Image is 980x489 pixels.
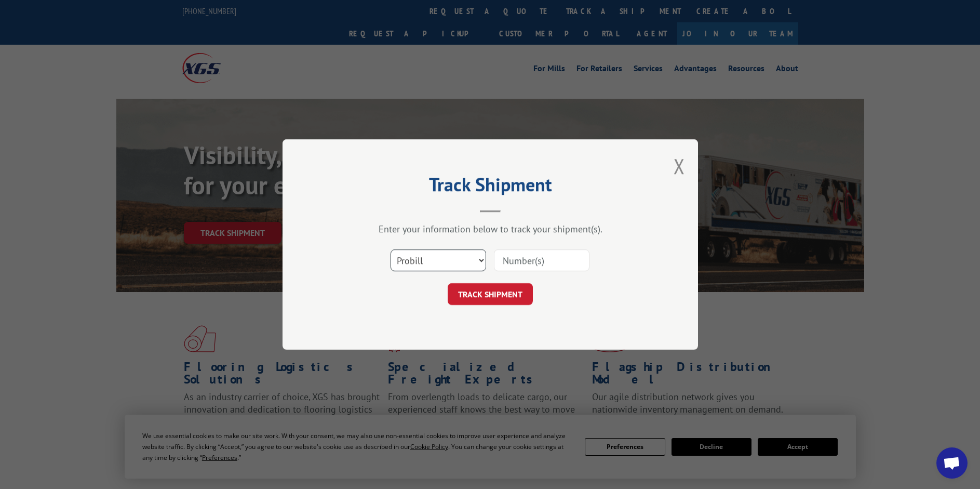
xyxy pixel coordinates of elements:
div: Open chat [936,447,968,479]
h2: Track Shipment [334,177,646,197]
div: Enter your information below to track your shipment(s). [334,223,646,235]
input: Number(s) [494,249,589,271]
button: TRACK SHIPMENT [448,283,533,305]
button: Close modal [674,152,685,180]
